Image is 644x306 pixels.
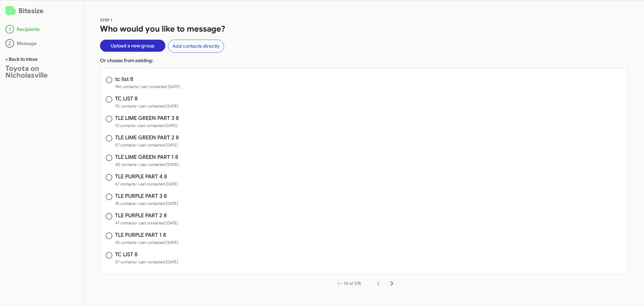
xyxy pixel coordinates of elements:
span: STEP 1 [100,17,112,23]
h3: TLE PURPLE PART 4 8 [115,174,178,179]
h3: TLE PURPLE PART 1 8 [115,232,178,238]
span: 57 contacts [115,142,179,148]
span: • Last contacted [DATE] [138,84,180,89]
div: 1 [5,25,14,34]
h3: TLE LIME GREEN PART 2 8 [115,135,179,140]
span: 95 contacts [115,103,178,110]
h1: Who would you like to message? [100,24,628,34]
img: logo-minimal.svg [5,6,16,17]
button: Add contacts directly [168,40,224,53]
span: • Last contacted [DATE] [135,123,177,128]
h3: TLE PURPLE PART 2 8 [115,213,178,218]
span: • Last contacted [DATE] [136,103,178,108]
span: • Last contacted [DATE] [136,240,178,245]
span: 67 contacts [115,181,178,187]
h2: Bitesize [5,6,78,17]
span: • Last contacted [DATE] [136,181,178,186]
span: 40 contacts [115,161,179,168]
span: • Last contacted [DATE] [136,220,178,225]
div: 2 [5,39,14,48]
span: • Last contacted [DATE] [137,162,179,167]
span: 57 contacts [115,259,178,265]
span: • Last contacted [DATE] [136,142,178,147]
h3: TLE LIME GREEN PART 3 8 [115,116,179,121]
div: Message [5,39,78,48]
span: 186 contacts [115,83,180,90]
span: 13 contacts [115,122,179,129]
span: Upload a new group [111,40,155,52]
span: • Last contacted [DATE] [136,201,178,206]
div: 1 – 10 of 378 [338,280,361,287]
h3: TC LIST 8 [115,252,178,257]
span: 45 contacts [115,239,178,246]
span: • Last contacted [DATE] [136,259,178,264]
h3: TC LIST 8 [115,96,178,101]
h3: TLE LIME GREEN PART 1 8 [115,155,179,160]
span: 35 contacts [115,200,178,207]
a: < Back to inbox [5,56,38,62]
span: 47 contacts [115,220,178,226]
button: Previous page [372,277,385,290]
h3: tc list 8 [115,77,180,82]
p: Or choose from existing: [100,57,628,64]
div: Toyota on Nicholasville [5,65,78,79]
button: Upload a new group [100,40,165,52]
button: Next page [385,277,398,290]
div: Recipients [5,25,78,34]
h3: TLE PURPLE PART 3 8 [115,193,178,199]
